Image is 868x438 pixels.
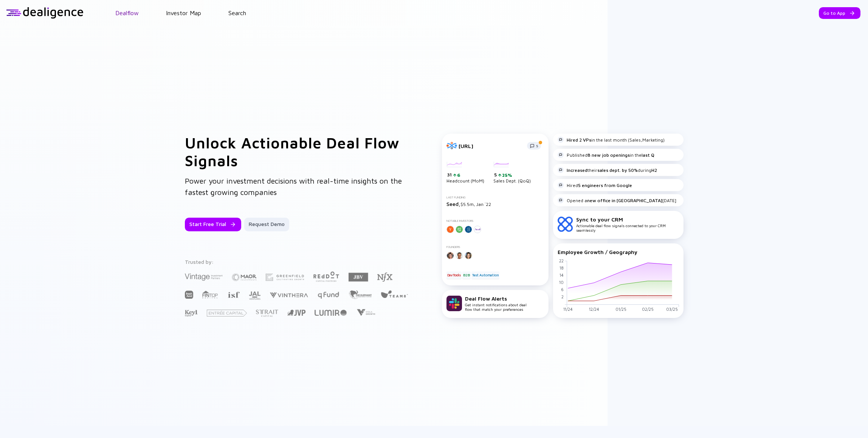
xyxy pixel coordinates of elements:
[567,137,591,143] strong: Hired 2 VPs
[576,216,679,223] div: Sync to your CRM
[381,290,408,298] img: Team8
[558,167,657,173] div: their during
[446,201,460,207] span: Seed,
[232,271,257,284] img: Maor Investments
[642,152,654,158] strong: last Q
[471,271,499,279] div: Test Automation
[228,9,246,16] a: Search
[567,167,587,173] strong: Increased
[576,216,679,232] div: Actionable deal flow signals connected to your CRM seamlessly
[587,198,662,203] strong: new office in [GEOGRAPHIC_DATA]
[666,307,678,312] tspan: 03/25
[465,295,527,302] div: Deal Flow Alerts
[589,307,599,312] tspan: 12/24
[456,172,460,178] div: 6
[446,271,462,279] div: DevTools
[377,273,392,282] img: NFX
[493,162,531,184] div: Sales Dept. (QoQ)
[317,290,339,299] img: Q Fund
[349,272,368,282] img: JBV Capital
[270,291,308,299] img: Vinthera
[446,201,544,207] div: $5.5m, Jan `22
[446,219,544,223] div: Notable Investors
[558,197,676,203] div: Opened a [DATE]
[561,287,563,292] tspan: 6
[446,196,544,199] div: Last Funding
[558,152,654,158] div: Published in the
[642,307,653,312] tspan: 02/25
[315,310,347,316] img: Lumir Ventures
[561,294,563,299] tspan: 2
[501,172,512,178] div: 25%
[207,310,247,316] img: Entrée Capital
[578,182,632,188] strong: 5 engineers from Google
[185,218,241,231] button: Start Free Trial
[563,307,572,312] tspan: 11/24
[185,176,402,196] span: Power your investment decisions with real-time insights on the fastest growing companies
[447,172,484,178] div: 31
[651,167,657,173] strong: H2
[465,295,527,312] div: Get instant notifications about deal flow that match your preferences
[615,307,626,312] tspan: 01/25
[166,9,201,16] a: Investor Map
[244,218,289,231] button: Request Demo
[446,245,544,249] div: Founders
[227,291,240,298] img: Israel Secondary Fund
[559,265,563,270] tspan: 18
[185,310,198,317] img: Key1 Capital
[494,172,531,178] div: 5
[185,259,409,265] div: Trusted by:
[459,143,522,149] div: [URL]
[558,137,665,143] div: in the last month (Sales,Marketing)
[266,274,304,281] img: Greenfield Partners
[462,271,470,279] div: B2B
[559,258,563,263] tspan: 22
[202,290,218,299] img: FINTOP Capital
[558,249,679,255] div: Employee Growth / Geography
[249,291,260,300] img: JAL Ventures
[185,273,223,281] img: Vintage Investment Partners
[287,310,305,316] img: Jerusalem Venture Partners
[185,134,412,169] h1: Unlock Actionable Deal Flow Signals
[313,270,339,282] img: Red Dot Capital Partners
[587,152,630,158] strong: 8 new job openings
[559,280,563,285] tspan: 10
[256,310,278,317] img: Strait Capital
[446,162,484,184] div: Headcount (MoM)
[558,182,632,188] div: Hired
[559,273,563,277] tspan: 14
[819,7,860,19] button: Go to App
[115,9,139,16] a: Dealflow
[597,167,638,173] strong: sales dept. by 50%
[349,290,372,299] img: The Elephant
[356,309,376,316] img: Viola Growth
